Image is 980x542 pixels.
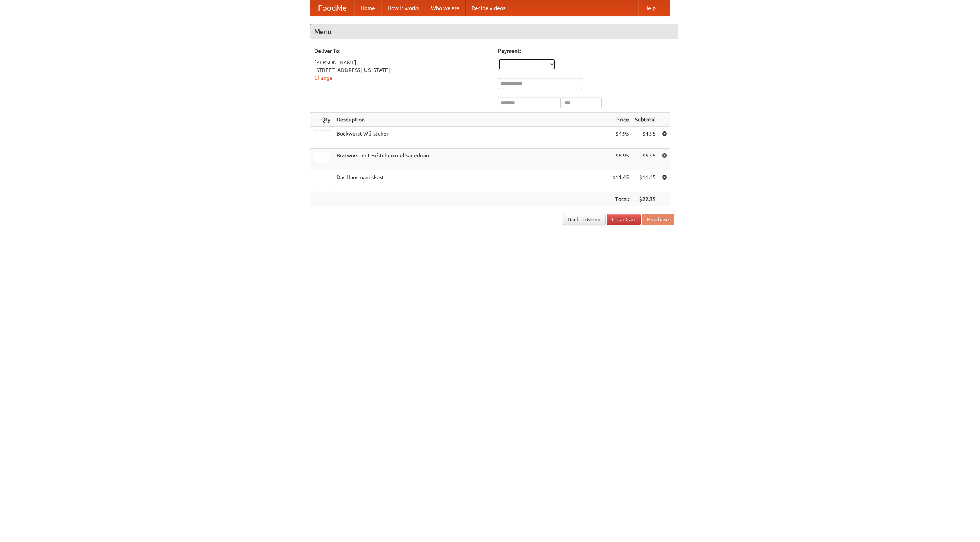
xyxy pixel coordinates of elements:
[609,149,632,170] td: $5.95
[354,0,381,16] a: Home
[310,24,678,39] h4: Menu
[609,113,632,127] th: Price
[425,0,465,16] a: Who we are
[333,127,609,149] td: Bockwurst Würstchen
[333,113,609,127] th: Description
[314,75,333,81] a: Change
[609,192,632,206] th: Total:
[632,113,659,127] th: Subtotal
[638,0,662,16] a: Help
[314,47,490,55] h5: Deliver To:
[632,149,659,170] td: $5.95
[632,127,659,149] td: $4.95
[563,214,606,225] a: Back to Menu
[609,170,632,192] td: $11.45
[314,59,490,66] div: [PERSON_NAME]
[609,127,632,149] td: $4.95
[498,47,674,55] h5: Payment:
[310,0,354,16] a: FoodMe
[632,170,659,192] td: $11.45
[607,214,641,225] a: Clear Cart
[333,170,609,192] td: Das Hausmannskost
[381,0,425,16] a: How it works
[632,192,659,206] th: $22.35
[310,113,333,127] th: Qty
[642,214,674,225] button: Purchase
[314,66,490,74] div: [STREET_ADDRESS][US_STATE]
[333,149,609,170] td: Bratwurst mit Brötchen und Sauerkraut
[465,0,511,16] a: Recipe videos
